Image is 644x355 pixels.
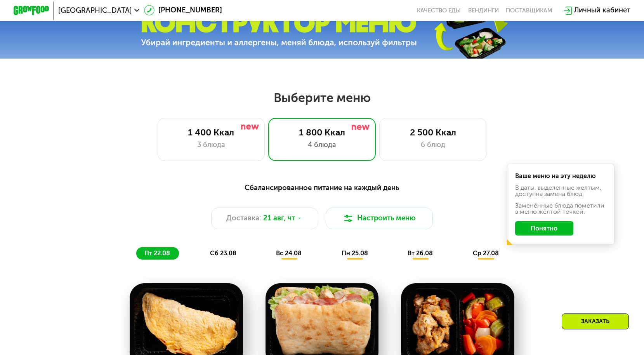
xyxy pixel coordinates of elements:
a: Качество еды [417,7,461,14]
button: Настроить меню [326,208,433,229]
span: вс 24.08 [276,249,302,257]
div: 4 блюда [278,140,366,151]
div: 6 блюд [389,140,477,151]
span: [GEOGRAPHIC_DATA] [58,7,132,14]
div: 2 500 Ккал [389,127,477,138]
a: [PHONE_NUMBER] [144,5,222,16]
div: Сбалансированное питание на каждый день [57,182,587,194]
button: Понятно [515,221,573,236]
div: 1 400 Ккал [167,127,255,138]
span: пн 25.08 [342,249,368,257]
div: В даты, выделенные желтым, доступна замена блюд. [515,185,606,197]
div: Личный кабинет [574,5,630,16]
div: поставщикам [506,7,552,14]
span: 21 авг, чт [263,213,295,224]
span: ср 27.08 [473,249,499,257]
div: 1 800 Ккал [278,127,366,138]
span: пт 22.08 [144,249,170,257]
a: Вендинги [468,7,499,14]
div: Заказать [562,313,629,329]
span: Доставка: [226,213,261,224]
span: вт 26.08 [408,249,433,257]
div: 3 блюда [167,140,255,151]
div: Ваше меню на эту неделю [515,173,606,179]
h2: Выберите меню [29,90,616,106]
div: Заменённые блюда пометили в меню жёлтой точкой. [515,203,606,215]
span: сб 23.08 [210,249,236,257]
